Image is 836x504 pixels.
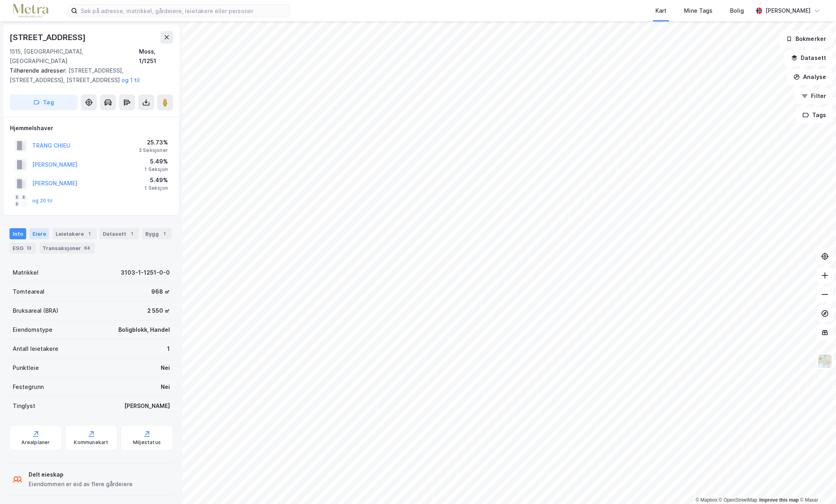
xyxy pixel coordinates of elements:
[100,228,139,239] div: Datasett
[10,94,78,110] button: Tag
[796,107,833,123] button: Tags
[144,185,168,191] div: 1 Seksjon
[759,497,799,503] a: Improve this map
[10,66,167,85] div: [STREET_ADDRESS], [STREET_ADDRESS], [STREET_ADDRESS]
[121,268,170,277] div: 3103-1-1251-0-0
[13,401,35,411] div: Tinglyst
[29,479,133,489] div: Eiendommen er eid av flere gårdeiere
[719,497,757,503] a: OpenStreetMap
[13,287,44,296] div: Tomteareal
[39,242,95,254] div: Transaksjoner
[655,6,666,15] div: Kart
[29,470,133,479] div: Delt eieskap
[142,228,171,239] div: Bygg
[118,325,170,335] div: Boligblokk, Handel
[83,244,92,252] div: 84
[128,230,136,238] div: 1
[160,230,168,238] div: 1
[161,363,170,373] div: Nei
[784,50,833,66] button: Datasett
[13,344,58,354] div: Antall leietakere
[151,287,170,296] div: 968 ㎡
[10,47,139,66] div: 1515, [GEOGRAPHIC_DATA], [GEOGRAPHIC_DATA]
[10,123,173,133] div: Hjemmelshaver
[139,47,173,66] div: Moss, 1/1251
[730,6,744,15] div: Bolig
[139,138,168,147] div: 25.73%
[796,466,836,504] iframe: Chat Widget
[77,5,289,17] input: Søk på adresse, matrikkel, gårdeiere, leietakere eller personer
[765,6,811,15] div: [PERSON_NAME]
[795,88,833,104] button: Filter
[13,382,44,392] div: Festegrunn
[13,268,39,277] div: Matrikkel
[52,228,96,239] div: Leietakere
[796,466,836,504] div: Kontrollprogram for chat
[124,401,170,411] div: [PERSON_NAME]
[10,31,87,44] div: [STREET_ADDRESS]
[13,325,52,335] div: Eiendomstype
[684,6,713,15] div: Mine Tags
[13,363,39,373] div: Punktleie
[167,344,170,354] div: 1
[139,147,168,154] div: 3 Seksjoner
[695,497,717,503] a: Mapbox
[10,242,36,254] div: ESG
[10,228,26,239] div: Info
[10,67,68,74] span: Tilhørende adresser:
[74,439,108,446] div: Kommunekart
[29,228,49,239] div: Eiere
[147,306,170,315] div: 2 550 ㎡
[787,69,833,85] button: Analyse
[21,439,50,446] div: Arealplaner
[779,31,833,47] button: Bokmerker
[133,439,161,446] div: Miljøstatus
[13,306,58,315] div: Bruksareal (BRA)
[817,354,832,369] img: Z
[144,175,168,185] div: 5.49%
[25,244,33,252] div: 13
[85,230,93,238] div: 1
[144,166,168,173] div: 1 Seksjon
[13,4,48,18] img: metra-logo.256734c3b2bbffee19d4.png
[161,382,170,392] div: Nei
[144,157,168,166] div: 5.49%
